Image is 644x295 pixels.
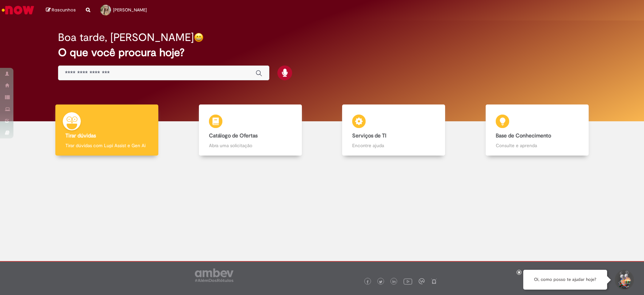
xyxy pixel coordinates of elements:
h2: O que você procura hoje? [58,47,586,58]
a: Base de Conhecimento Consulte e aprenda [466,104,609,156]
img: ServiceNow [1,3,35,17]
b: Serviços de TI [352,132,386,139]
img: logo_footer_ambev_rotulo_gray.png [195,268,233,282]
span: Rascunhos [52,7,76,13]
img: happy-face.png [194,33,204,42]
img: logo_footer_twitter.png [379,280,382,284]
b: Base de Conhecimento [496,132,551,139]
a: Catálogo de Ofertas Abra uma solicitação [179,104,322,156]
p: Consulte e aprenda [496,142,579,149]
img: logo_footer_naosei.png [431,278,437,284]
p: Abra uma solicitação [209,142,292,149]
button: Iniciar Conversa de Suporte [614,270,634,290]
img: logo_footer_linkedin.png [392,280,396,284]
p: Encontre ajuda [352,142,435,149]
p: Tirar dúvidas com Lupi Assist e Gen Ai [65,142,148,149]
span: [PERSON_NAME] [113,7,147,13]
img: logo_footer_workplace.png [419,278,425,284]
b: Tirar dúvidas [65,132,96,139]
a: Tirar dúvidas Tirar dúvidas com Lupi Assist e Gen Ai [35,104,179,156]
a: Serviços de TI Encontre ajuda [322,104,466,156]
h2: Boa tarde, [PERSON_NAME] [58,32,194,43]
img: logo_footer_youtube.png [404,277,412,286]
a: Rascunhos [46,7,76,13]
img: logo_footer_facebook.png [366,280,369,284]
b: Catálogo de Ofertas [209,132,258,139]
div: Oi, como posso te ajudar hoje? [523,270,607,290]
